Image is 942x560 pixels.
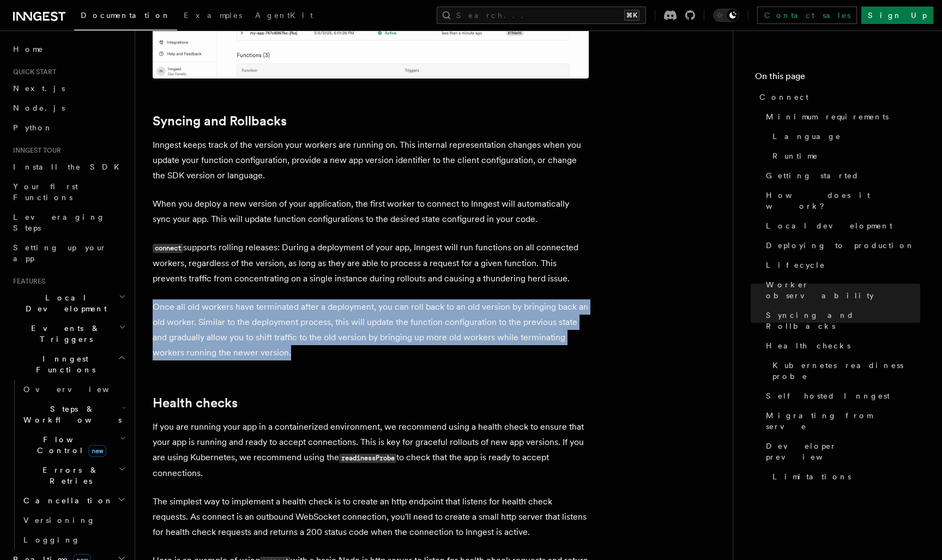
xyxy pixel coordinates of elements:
kbd: ⌘K [624,10,639,21]
span: Limitations [772,471,851,482]
span: new [88,445,106,457]
a: Overview [19,380,128,399]
span: AgentKit [255,11,313,20]
span: Syncing and Rollbacks [766,310,920,332]
p: Inngest keeps track of the version your workers are running on. This internal representation chan... [153,137,589,183]
button: Steps & Workflows [19,399,128,430]
span: Minimum requirements [766,111,889,122]
span: Local development [766,220,892,231]
span: Runtime [772,150,818,161]
span: Examples [184,11,242,20]
a: Contact sales [757,7,857,24]
span: Features [9,277,45,286]
span: Events & Triggers [9,323,119,345]
button: Events & Triggers [9,318,128,349]
a: Documentation [74,3,177,31]
span: Local Development [9,292,119,314]
p: Once all old workers have terminated after a deployment, you can roll back to an old version by b... [153,299,589,360]
a: Limitations [768,467,920,486]
a: Connect [755,87,920,107]
a: Runtime [768,146,920,166]
span: Migrating from serve [766,410,920,432]
span: Quick start [9,68,56,76]
a: Local development [762,216,920,236]
span: Overview [23,385,136,394]
a: Logging [19,530,128,550]
a: Health checks [153,395,238,411]
code: readinessProbe [339,454,396,463]
a: Your first Functions [9,177,128,207]
a: Migrating from serve [762,406,920,436]
span: Next.js [13,84,65,93]
p: When you deploy a new version of your application, the first worker to connect to Inngest will au... [153,196,589,227]
span: Health checks [766,340,850,351]
a: Python [9,118,128,137]
a: Examples [177,3,249,29]
a: Syncing and Rollbacks [153,113,287,129]
span: Documentation [81,11,171,20]
code: connect [153,244,183,253]
span: Install the SDK [13,162,126,171]
a: Leveraging Steps [9,207,128,238]
span: Home [13,44,44,55]
a: Setting up your app [9,238,128,268]
span: Flow Control [19,434,120,456]
a: Kubernetes readiness probe [768,356,920,386]
a: Versioning [19,510,128,530]
p: supports rolling releases: During a deployment of your app, Inngest will run functions on all con... [153,240,589,286]
a: Home [9,39,128,59]
span: Your first Functions [13,182,78,202]
button: Search...⌘K [437,7,646,24]
span: Versioning [23,516,95,525]
span: Inngest Functions [9,353,118,375]
span: Steps & Workflows [19,404,122,425]
a: Language [768,127,920,146]
span: Node.js [13,104,65,112]
span: Getting started [766,170,859,181]
span: Lifecycle [766,260,825,270]
div: Inngest Functions [9,380,128,550]
span: Developer preview [766,441,920,462]
span: How does it work? [766,190,920,212]
span: Leveraging Steps [13,213,105,232]
a: Worker observability [762,275,920,305]
h4: On this page [755,70,920,87]
span: Inngest tour [9,146,61,155]
span: Python [13,123,53,132]
button: Toggle dark mode [713,9,739,22]
button: Errors & Retries [19,460,128,491]
a: Minimum requirements [762,107,920,127]
button: Cancellation [19,491,128,510]
a: Node.js [9,98,128,118]
span: Cancellation [19,495,113,506]
a: Getting started [762,166,920,185]
a: Next.js [9,79,128,98]
p: If you are running your app in a containerized environment, we recommend using a health check to ... [153,419,589,481]
span: Setting up your app [13,243,107,263]
span: Kubernetes readiness probe [772,360,920,382]
a: Self hosted Inngest [762,386,920,406]
a: Lifecycle [762,255,920,275]
span: Worker observability [766,279,920,301]
a: Syncing and Rollbacks [762,305,920,336]
button: Flow Controlnew [19,430,128,460]
a: Developer preview [762,436,920,467]
span: Self hosted Inngest [766,390,890,401]
span: Logging [23,535,80,544]
p: The simplest way to implement a health check is to create an http endpoint that listens for healt... [153,494,589,540]
button: Local Development [9,288,128,318]
span: Language [772,131,841,142]
a: How does it work? [762,185,920,216]
a: AgentKit [249,3,319,29]
span: Deploying to production [766,240,915,251]
span: Errors & Retries [19,465,118,486]
a: Health checks [762,336,920,356]
button: Inngest Functions [9,349,128,380]
a: Install the SDK [9,157,128,177]
span: Connect [759,92,808,103]
a: Sign Up [861,7,933,24]
a: Deploying to production [762,236,920,255]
